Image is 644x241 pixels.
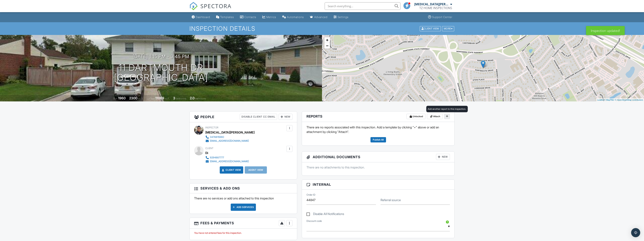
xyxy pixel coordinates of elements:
[325,2,400,10] input: Search everything...
[324,37,330,43] a: Zoom in
[221,168,241,172] a: Client View
[261,14,278,21] a: Metrics
[302,152,454,162] h3: Additional Documents
[195,97,206,100] span: bathrooms
[190,111,297,122] h3: People
[190,96,195,100] div: 2.0
[442,26,454,31] div: More
[597,99,603,101] a: Leaflet
[266,15,276,19] div: Metrics
[279,114,292,120] div: New
[194,232,292,235] div: You have not entered fees for this inspection.
[238,14,258,21] a: Contacts
[173,96,175,100] div: 3
[189,2,198,10] img: The Best Home Inspection Software - Spectora
[114,63,208,83] h1: 11 Dartmouth Dr [GEOGRAPHIC_DATA]
[220,15,234,19] div: Templates
[147,97,155,100] span: Lot Size
[205,139,252,143] a: [EMAIL_ADDRESS][DOMAIN_NAME]
[306,193,315,197] label: Order ID
[205,126,218,129] span: Inspector
[205,160,249,163] a: [EMAIL_ADDRESS][DOMAIN_NAME]
[631,228,640,237] div: Open Intercom Messenger
[244,15,256,19] div: Contacts
[306,165,450,169] p: There are no attachments to this inspection.
[586,26,625,35] div: Inspection updated!
[190,193,297,213] div: There are no services or add ons attached to this inspection
[138,97,143,100] span: sq. ft.
[281,14,305,21] a: Automations (Basic)
[338,15,349,19] div: Settings
[190,183,297,193] h3: Services & Add ons
[419,27,442,30] a: Client View
[302,180,454,190] h3: Internal
[381,198,401,202] label: Referral source
[215,14,235,21] a: Templates
[287,15,304,19] div: Automations
[190,218,297,229] h3: Fees & Payments
[176,97,186,100] span: bedrooms
[414,2,449,6] div: [MEDICAL_DATA][PERSON_NAME]
[205,156,249,160] a: 9294887777
[189,25,455,32] h1: Inspection Details
[332,14,350,21] a: Settings
[113,97,117,100] span: Built
[306,212,344,217] label: Disable All Notifications
[432,15,452,19] div: Support Center
[615,99,643,101] a: © OpenStreetMap contributors
[240,114,277,120] div: Disable Client CC Email
[118,96,126,100] div: 1960
[420,26,441,31] div: Client View
[324,43,330,49] a: Zoom out
[210,160,249,163] div: [EMAIL_ADDRESS][DOMAIN_NAME]
[205,130,255,135] div: [MEDICAL_DATA][PERSON_NAME]
[596,98,644,102] div: |
[155,96,164,100] div: 11069
[205,150,208,156] div: Di
[133,54,189,59] h3: [DATE] 1:15 pm - 3:45 pm
[129,96,137,100] div: 2300
[210,139,249,142] div: [EMAIL_ADDRESS][DOMAIN_NAME]
[165,97,170,100] span: sq.ft.
[205,147,213,150] span: Client
[196,15,210,19] div: Dashboard
[436,154,450,160] div: New
[210,136,224,139] div: 3478815980
[231,204,256,211] div: Add Services
[427,14,454,21] a: Support Center
[604,99,614,101] a: © MapTiler
[200,2,231,10] span: SPECTORA
[308,14,329,21] a: Advanced
[189,5,231,13] a: SPECTORA
[306,219,322,223] label: Discount code
[314,15,327,19] div: Advanced
[210,156,224,159] div: 9294887777
[205,135,252,139] a: 3478815980
[419,6,452,10] div: TZ HOME INSPECTIONS
[190,14,212,21] a: Dashboard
